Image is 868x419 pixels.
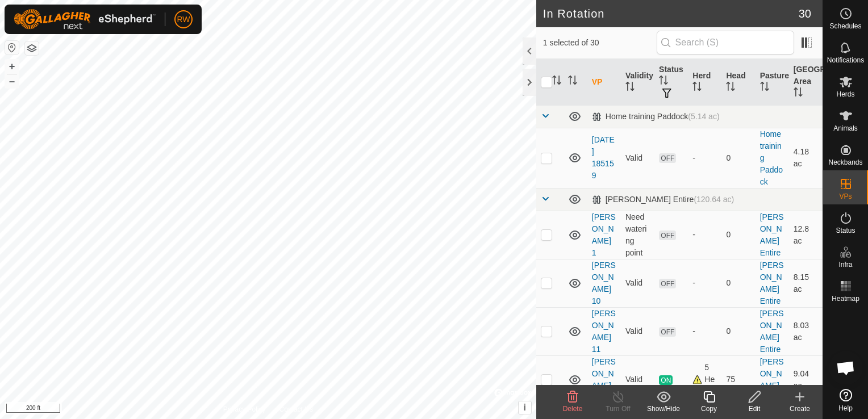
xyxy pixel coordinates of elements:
span: Notifications [827,57,864,64]
p-sorticon: Activate to sort [692,83,702,93]
button: Reset Map [5,41,19,55]
td: Need watering point [621,211,654,259]
div: Edit [732,404,777,414]
span: OFF [659,279,676,288]
button: – [5,74,19,88]
td: Valid [621,307,654,355]
span: Heatmap [832,295,859,302]
a: [PERSON_NAME] 1 [592,212,616,257]
div: - [692,229,717,241]
a: [PERSON_NAME] Entire [760,261,784,305]
td: Valid [621,128,654,188]
span: Neckbands [828,159,862,166]
p-sorticon: Activate to sort [568,77,577,86]
span: (120.64 ac) [694,195,734,204]
a: [DATE] 185159 [592,135,615,180]
div: Copy [686,404,732,414]
span: 30 [799,5,811,22]
h2: In Rotation [543,7,799,20]
p-sorticon: Activate to sort [625,83,635,93]
td: 4.18 ac [789,128,823,188]
a: [PERSON_NAME] 10 [592,261,616,305]
th: Pasture [756,59,789,106]
td: 0 [721,307,755,355]
div: Open chat [829,351,863,385]
th: Validity [621,59,654,106]
th: VP [587,59,621,106]
span: Schedules [829,23,861,30]
td: 0 [721,259,755,307]
p-sorticon: Activate to sort [794,89,803,98]
div: Turn Off [595,404,641,414]
div: - [692,277,717,289]
p-sorticon: Activate to sort [760,83,769,93]
img: Gallagher Logo [14,9,156,30]
span: Animals [833,125,858,132]
span: Herds [836,91,854,98]
td: 0 [721,211,755,259]
span: OFF [659,231,676,240]
td: 12.8 ac [789,211,823,259]
a: Privacy Policy [223,404,266,414]
input: Search (S) [657,31,794,55]
p-sorticon: Activate to sort [726,83,735,93]
span: (5.14 ac) [688,112,719,121]
a: [PERSON_NAME] 11 [592,309,616,354]
div: Home training Paddock [592,112,720,121]
span: OFF [659,153,676,163]
div: Create [777,404,823,414]
td: 9.04 ac [789,355,823,404]
div: 5 Herds [692,362,717,397]
td: 75 [721,355,755,404]
th: [GEOGRAPHIC_DATA] Area [789,59,823,106]
td: Valid [621,355,654,404]
a: Help [823,384,868,416]
span: Status [836,227,855,234]
td: 0 [721,128,755,188]
span: Delete [563,405,583,413]
a: [PERSON_NAME] Entire [760,212,784,257]
button: Map Layers [25,41,39,55]
button: i [519,401,531,414]
span: Help [838,405,853,412]
td: 8.03 ac [789,307,823,355]
a: [PERSON_NAME] 12 [592,357,616,402]
th: Head [721,59,755,106]
div: Show/Hide [641,404,686,414]
div: [PERSON_NAME] Entire [592,195,734,204]
span: ON [659,375,673,385]
a: [PERSON_NAME] Entire [760,309,784,354]
span: OFF [659,327,676,337]
button: + [5,60,19,73]
p-sorticon: Activate to sort [659,77,668,86]
th: Status [654,59,688,106]
td: Valid [621,259,654,307]
a: Contact Us [279,404,313,414]
div: - [692,325,717,337]
a: [PERSON_NAME] Entire [760,357,784,402]
span: Infra [838,261,852,268]
th: Herd [688,59,721,106]
div: - [692,152,717,164]
span: VPs [839,193,852,200]
span: 1 selected of 30 [543,37,657,49]
p-sorticon: Activate to sort [552,77,561,86]
span: i [524,403,526,412]
td: 8.15 ac [789,259,823,307]
a: Home training Paddock [760,129,783,186]
span: RW [177,14,190,26]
